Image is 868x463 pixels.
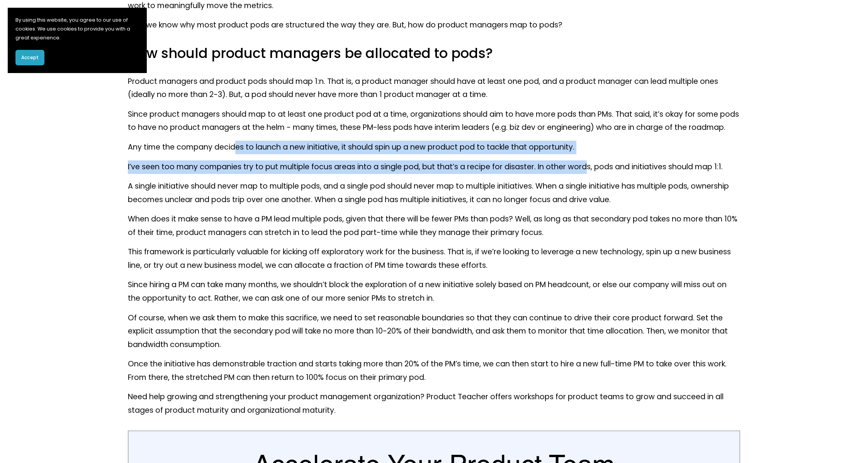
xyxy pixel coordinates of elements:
p: Of course, when we ask them to make this sacrifice, we need to set reasonable boundaries so that ... [128,312,740,352]
p: Now we know why most product pods are structured the way they are. But, how do product managers m... [128,19,740,32]
p: A single initiative should never map to multiple pods, and a single pod should never map to multi... [128,180,740,206]
p: Need help growing and strengthening your product management organization? Product Teacher offers ... [128,390,740,417]
p: I’ve seen too many companies try to put multiple focus areas into a single pod, but that’s a reci... [128,160,740,174]
p: Any time the company decides to launch a new initiative, it should spin up a new product pod to t... [128,141,740,154]
p: When does it make sense to have a PM lead multiple pods, given that there will be fewer PMs than ... [128,213,740,239]
p: Product managers and product pods should map 1:n. That is, a product manager should have at least... [128,75,740,102]
p: Once the initiative has demonstrable traction and starts taking more than 20% of the PM’s time, w... [128,357,740,384]
p: This framework is particularly valuable for kicking off exploratory work for the business. That i... [128,245,740,272]
h3: How should product managers be allocated to pods? [128,44,740,63]
p: Since product managers should map to at least one product pod at a time, organizations should aim... [128,108,740,134]
p: Since hiring a PM can take many months, we shouldn’t block the exploration of a new initiative so... [128,278,740,305]
p: By using this website, you agree to our use of cookies. We use cookies to provide you with a grea... [15,15,139,42]
button: Accept [15,50,44,65]
span: Accept [21,54,39,61]
section: Cookie banner [8,8,147,73]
